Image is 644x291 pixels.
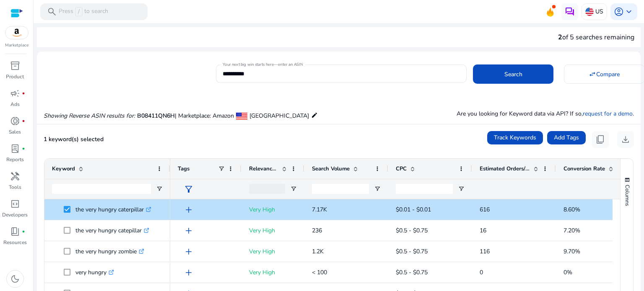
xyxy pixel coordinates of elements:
[175,112,234,120] span: | Marketplace: Amazon
[617,131,634,148] button: download
[10,116,20,126] span: donut_small
[59,7,108,16] p: Press to search
[312,165,350,173] span: Search Volume
[75,201,151,218] p: the very hungry caterpillar
[47,7,57,17] span: search
[312,247,324,255] span: 1.2K
[473,64,553,84] button: Search
[589,70,596,78] mat-icon: swap_horiz
[52,165,75,173] span: Keyword
[22,119,25,123] span: fiber_manual_record
[480,227,486,234] span: 16
[249,222,297,239] p: Very High
[184,268,194,278] span: add
[563,227,580,234] span: 7.20%
[249,165,278,173] span: Relevance Score
[9,183,21,191] p: Tools
[311,110,318,120] mat-icon: edit
[563,165,605,173] span: Conversion Rate
[480,247,490,255] span: 116
[623,185,631,206] span: Columns
[75,222,149,239] p: the very hungry catepillar
[6,73,24,80] p: Product
[396,184,453,194] input: CPC Filter Input
[249,112,309,120] span: [GEOGRAPHIC_DATA]
[624,7,634,17] span: keyboard_arrow_down
[396,247,428,255] span: $0.5 - $0.75
[178,165,190,173] span: Tags
[504,70,522,79] span: Search
[44,135,104,143] span: 1 keyword(s) selected
[396,268,428,276] span: $0.5 - $0.75
[5,26,28,39] img: amazon.svg
[249,264,297,281] p: Very High
[10,144,20,154] span: lab_profile
[2,211,28,219] p: Developers
[22,230,25,233] span: fiber_manual_record
[184,247,194,257] span: add
[290,185,297,192] button: Open Filter Menu
[614,7,624,17] span: account_circle
[480,206,490,214] span: 616
[458,185,465,192] button: Open Filter Menu
[249,243,297,260] p: Very High
[583,110,633,118] a: request for a demo
[22,147,25,150] span: fiber_manual_record
[10,274,20,284] span: dark_mode
[595,4,603,19] p: US
[10,61,20,71] span: inventory_2
[547,131,586,144] button: Add Tags
[396,227,428,234] span: $0.5 - $0.75
[184,226,194,236] span: add
[137,112,175,120] span: B08411QN6H
[396,165,407,173] span: CPC
[184,184,194,194] span: filter_alt
[563,247,580,255] span: 9.70%
[184,205,194,215] span: add
[457,109,634,118] p: Are you looking for Keyword data via API? If so, .
[312,268,327,276] span: < 100
[621,134,631,144] span: download
[596,70,620,79] span: Compare
[312,206,327,214] span: 7.17K
[558,32,634,42] div: of 5 searches remaining
[6,156,24,163] p: Reports
[396,206,431,214] span: $0.01 - $0.01
[5,42,29,49] p: Marketplace
[374,185,381,192] button: Open Filter Menu
[75,7,83,16] span: /
[558,33,562,42] span: 2
[563,206,580,214] span: 8.60%
[312,227,322,234] span: 236
[585,8,594,16] img: us.svg
[494,133,536,142] span: Track Keywords
[10,227,20,237] span: book_4
[10,88,20,98] span: campaign
[3,239,27,246] p: Resources
[480,165,530,173] span: Estimated Orders/Month
[10,199,20,209] span: code_blocks
[563,268,572,276] span: 0%
[9,128,21,136] p: Sales
[312,184,369,194] input: Search Volume Filter Input
[22,92,25,95] span: fiber_manual_record
[595,134,605,144] span: content_copy
[10,171,20,181] span: handyman
[44,112,135,120] i: Showing Reverse ASIN results for:
[223,62,303,67] mat-label: Your next big win starts here—enter an ASIN
[52,184,151,194] input: Keyword Filter Input
[554,133,579,142] span: Add Tags
[156,185,163,192] button: Open Filter Menu
[10,100,20,108] p: Ads
[75,264,114,281] p: very hungry
[480,268,483,276] span: 0
[75,243,144,260] p: the very hungry zombie
[592,131,609,148] button: content_copy
[249,201,297,218] p: Very High
[487,131,543,144] button: Track Keywords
